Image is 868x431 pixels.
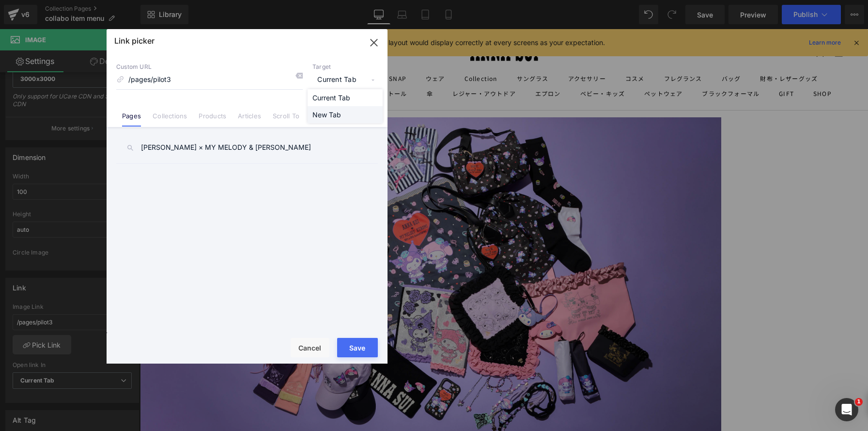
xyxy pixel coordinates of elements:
p: Target [312,63,378,71]
summary: アクセサリー [428,45,466,54]
summary: エプロン [395,60,421,69]
input: https://gempages.net [116,71,303,89]
p: Link picker [114,36,155,46]
summary: サングラス [377,45,409,54]
summary: モバイルグッズ [113,60,158,69]
a: Scroll To [273,112,299,127]
summary: レジャー・アウトドア [312,60,376,69]
summary: 傘 [287,60,293,69]
a: GIFT [639,60,654,69]
input: search ... [116,137,378,159]
summary: ポーチ・エコバッグ [36,60,94,69]
a: NEWS >>> [50,45,83,54]
a: Collections [153,112,187,127]
img: ANNA SUI NYC [23,13,45,34]
a: Products [199,112,226,127]
button: Cancel [291,338,329,357]
a: Articles [238,112,261,127]
summary: コラボアイテム [164,45,208,54]
a: SHOP [673,60,692,69]
nav: プライマリナビゲーション [23,45,705,69]
a: Coming Soon [102,45,144,54]
summary: バッグ [582,45,601,54]
summary: ハンカチ [177,60,203,69]
iframe: Intercom live chat [835,398,858,421]
span: Current Tab [312,71,378,89]
li: New Tab [308,106,383,123]
button: Save [337,338,378,357]
summary: ウェア [286,45,305,54]
summary: ブラックフォーマル [562,60,620,69]
nav: セカンダリナビゲーション [635,16,705,28]
a: Pages [122,112,141,127]
summary: Collection [325,45,357,54]
a: STAFF SNAP [228,45,266,54]
li: Current Tab [308,89,383,106]
summary: 帽子・ストール [222,60,267,69]
p: Custom URL [116,63,303,71]
summary: 財布・レザーグッズ [620,45,678,54]
summary: ベビー・キッズ [440,60,485,69]
span: 1 [855,398,863,406]
a: フレグランス [524,45,562,54]
summary: ペットウェア [504,60,542,69]
summary: コスメ [485,45,505,54]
